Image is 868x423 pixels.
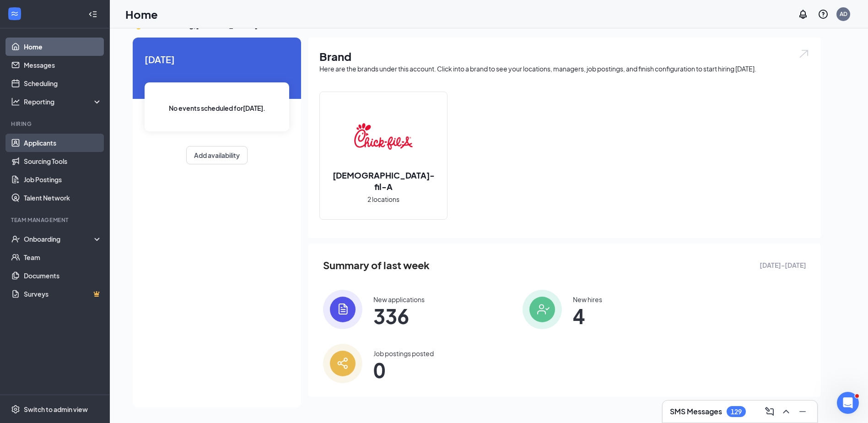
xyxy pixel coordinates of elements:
div: New applications [373,295,425,304]
img: icon [523,290,562,329]
a: Home [24,38,102,56]
button: ComposeMessage [762,404,777,419]
h1: Home [125,6,158,22]
div: New hires [573,295,602,304]
svg: ComposeMessage [764,406,775,417]
a: Applicants [24,134,102,152]
span: 0 [373,362,434,378]
svg: Settings [11,405,20,414]
a: Messages [24,56,102,74]
span: [DATE] - [DATE] [760,260,806,270]
h3: SMS Messages [670,407,722,417]
div: Reporting [24,97,102,106]
svg: Analysis [11,97,20,106]
span: 336 [373,308,425,324]
button: Minimize [795,404,810,419]
a: SurveysCrown [24,285,102,303]
div: Hiring [11,120,100,128]
svg: QuestionInfo [818,9,829,20]
button: Add availability [186,146,248,164]
span: [DATE] [145,52,289,66]
div: Job postings posted [373,349,434,358]
svg: WorkstreamLogo [10,9,19,18]
svg: Notifications [798,9,809,20]
svg: ChevronUp [781,406,792,417]
div: Here are the brands under this account. Click into a brand to see your locations, managers, job p... [319,64,810,73]
img: open.6027fd2a22e1237b5b06.svg [798,49,810,59]
svg: Minimize [797,406,808,417]
h2: [DEMOGRAPHIC_DATA]-fil-A [320,169,447,192]
div: Onboarding [24,234,94,244]
span: 4 [573,308,602,324]
svg: Collapse [88,10,97,19]
a: Scheduling [24,74,102,92]
img: icon [323,344,362,383]
span: 2 locations [367,194,399,204]
a: Documents [24,266,102,285]
svg: UserCheck [11,234,20,244]
div: Team Management [11,216,100,224]
div: 129 [731,408,742,416]
a: Job Postings [24,170,102,189]
span: No events scheduled for [DATE] . [169,103,265,113]
img: icon [323,290,362,329]
span: Summary of last week [323,257,430,273]
h1: Brand [319,49,810,64]
iframe: Intercom live chat [837,392,859,414]
button: ChevronUp [779,404,793,419]
img: Chick-fil-A [354,107,413,166]
div: Switch to admin view [24,405,88,414]
a: Team [24,248,102,266]
a: Talent Network [24,189,102,207]
div: AD [840,10,847,18]
a: Sourcing Tools [24,152,102,170]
